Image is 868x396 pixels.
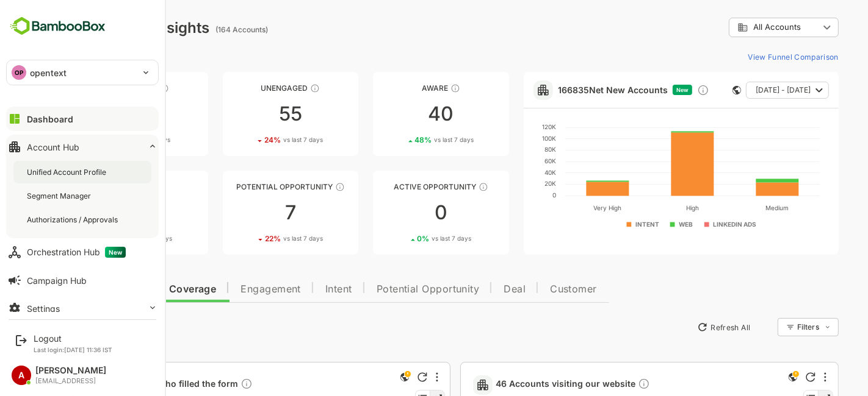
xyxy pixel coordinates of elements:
[393,372,396,382] div: More
[654,84,667,96] div: Discover new ICP-fit accounts showing engagement — via intent surges, anonymous website visits, L...
[461,285,483,294] span: Deal
[222,234,280,243] div: 22 %
[222,135,280,144] div: 24 %
[6,268,159,292] button: Campaign Hub
[330,83,466,93] div: Aware
[30,66,67,79] p: opentext
[12,65,26,80] div: OP
[703,82,786,99] button: [DATE] - [DATE]
[72,234,129,243] div: 16 %
[502,180,513,187] text: 20K
[355,370,369,386] div: This is a global insight. Segment selection is not applicable for this view
[754,322,776,331] div: Filters
[6,240,159,264] button: Orchestration HubNew
[180,182,316,191] div: Potential Opportunity
[781,372,784,382] div: More
[283,285,309,294] span: Intent
[695,22,776,33] div: All Accounts
[42,285,173,294] span: Data Quality and Coverage
[453,378,612,392] a: 46 Accounts visiting our websiteDescription not present
[198,285,258,294] span: Engagement
[743,370,758,386] div: This is a global insight. Segment selection is not applicable for this view
[180,72,316,156] a: UnengagedThese accounts have not shown enough engagement and need nurturing5524%vs last 7 days
[686,16,796,40] div: All Accounts
[35,366,106,376] div: [PERSON_NAME]
[29,203,165,222] div: 50
[29,72,165,156] a: UnreachedThese accounts have not been engaged with for a defined time period128%vs last 7 days
[6,296,159,320] button: Settings
[507,285,554,294] span: Customer
[27,191,93,201] div: Segment Manager
[372,135,432,144] div: 48 %
[267,83,277,93] div: These accounts have not shown enough engagement and need nurturing
[29,19,167,37] div: Dashboard Insights
[29,104,165,124] div: 12
[180,104,316,124] div: 55
[90,234,129,243] span: vs last 7 days
[700,48,796,67] button: View Funnel Comparison
[34,333,112,344] div: Logout
[408,83,418,93] div: These accounts have just entered the buying cycle and need further nurturing
[330,203,466,222] div: 0
[595,378,607,392] div: Description not present
[502,146,513,153] text: 80K
[27,114,73,124] div: Dashboard
[763,372,773,382] div: Refresh
[6,15,109,38] img: BambooboxFullLogoMark.5f36c76dfaba33ec1ec1367b70bb1252.svg
[180,171,316,255] a: Potential OpportunityThese accounts are MQAs and can be passed on to Inside Sales722%vs last 7 days
[29,182,165,191] div: Engaged
[649,317,713,337] button: Refresh All
[34,346,112,353] p: Last login: [DATE] 11:36 IST
[499,123,513,130] text: 120K
[27,214,120,225] div: Authorizations / Approvals
[180,203,316,222] div: 7
[551,204,579,212] text: Very High
[634,87,646,93] span: New
[173,25,229,34] ag: (164 Accounts)
[27,303,60,314] div: Settings
[502,169,513,176] text: 40K
[499,135,513,142] text: 100K
[515,85,625,95] a: 166835Net New Accounts
[65,378,215,392] a: 0 Accounts who filled the formDescription not present
[330,182,466,191] div: Active Opportunity
[330,104,466,124] div: 40
[753,316,796,338] div: Filters
[375,372,385,382] div: Refresh
[643,204,656,212] text: High
[502,157,513,164] text: 60K
[375,234,429,243] div: 0 %
[436,182,446,192] div: These accounts have open opportunities which might be at any of the Sales Stages
[389,234,429,243] span: vs last 7 days
[65,378,210,392] span: 0 Accounts who filled the form
[88,135,128,144] span: vs last 7 days
[334,285,437,294] span: Potential Opportunity
[180,83,316,93] div: Unengaged
[241,135,280,144] span: vs last 7 days
[392,135,432,144] span: vs last 7 days
[27,275,87,286] div: Campaign Hub
[292,182,302,192] div: These accounts are MQAs and can be passed on to Inside Sales
[723,204,746,211] text: Medium
[105,247,126,258] span: New
[117,83,126,93] div: These accounts have not been engaged with for a defined time period
[690,86,698,94] div: This card does not support filter and segments
[330,72,466,156] a: AwareThese accounts have just entered the buying cycle and need further nurturing4048%vs last 7 days
[7,60,158,85] div: OPopentext
[6,107,159,131] button: Dashboard
[198,378,210,392] div: Description not present
[453,378,607,392] span: 46 Accounts visiting our website
[35,377,106,385] div: [EMAIL_ADDRESS]
[27,142,79,152] div: Account Hub
[27,167,109,177] div: Unified Account Profile
[241,234,280,243] span: vs last 7 days
[29,316,118,338] button: New Insights
[27,247,126,258] div: Orchestration Hub
[73,135,128,144] div: 8 %
[711,23,758,32] span: All Accounts
[510,191,513,199] text: 0
[29,171,165,255] a: EngagedThese accounts are warm, further nurturing would qualify them to MQAs5016%vs last 7 days
[330,171,466,255] a: Active OpportunityThese accounts have open opportunities which might be at any of the Sales Stage...
[713,82,768,98] span: [DATE] - [DATE]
